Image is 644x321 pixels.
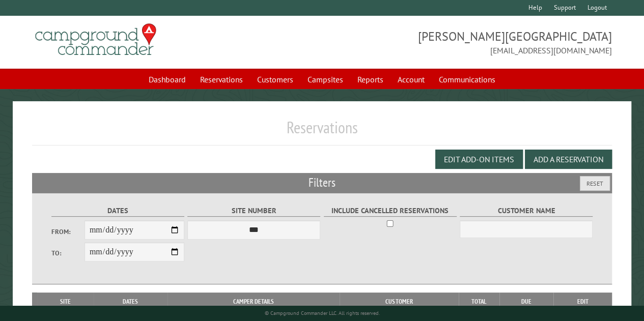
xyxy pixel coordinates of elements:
[32,118,612,145] h1: Reservations
[553,293,611,311] th: Edit
[322,28,612,56] span: [PERSON_NAME][GEOGRAPHIC_DATA] [EMAIL_ADDRESS][DOMAIN_NAME]
[51,227,85,237] label: From:
[324,205,457,217] label: Include Cancelled Reservations
[264,310,379,316] small: © Campground Commander LLC. All rights reserved.
[499,293,554,311] th: Due
[143,70,192,89] a: Dashboard
[301,70,349,89] a: Campsites
[187,205,320,217] label: Site Number
[580,176,610,191] button: Reset
[94,293,167,311] th: Dates
[351,70,389,89] a: Reports
[251,70,299,89] a: Customers
[32,20,159,60] img: Campground Commander
[391,70,431,89] a: Account
[167,293,340,311] th: Camper Details
[459,293,499,311] th: Total
[51,205,184,217] label: Dates
[194,70,249,89] a: Reservations
[37,293,93,311] th: Site
[525,150,612,169] button: Add a Reservation
[460,205,593,217] label: Customer Name
[433,70,501,89] a: Communications
[51,248,85,258] label: To:
[435,150,523,169] button: Edit Add-on Items
[340,293,459,311] th: Customer
[32,173,612,192] h2: Filters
